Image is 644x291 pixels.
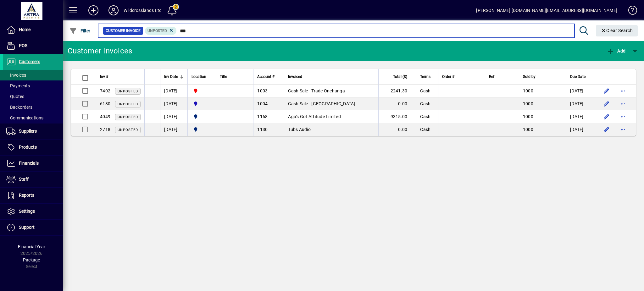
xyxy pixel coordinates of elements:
[100,88,110,93] span: 7402
[602,99,612,109] button: Edit
[618,124,628,135] button: More options
[19,129,37,134] span: Suppliers
[6,94,24,99] span: Quotes
[3,124,63,139] a: Suppliers
[3,38,63,54] a: POS
[442,73,481,80] div: Order #
[124,5,162,15] div: Wildcrosslands Ltd
[566,97,595,110] td: [DATE]
[288,114,341,119] span: Aga's Got Attitude Limited
[192,87,212,94] span: Onehunga
[160,123,187,136] td: [DATE]
[523,73,562,80] div: Sold by
[19,225,35,230] span: Support
[618,112,628,122] button: More options
[19,161,39,166] span: Financials
[618,86,628,96] button: More options
[602,124,612,135] button: Edit
[69,28,91,33] span: Filter
[382,73,413,80] div: Total ($)
[257,73,275,80] span: Account #
[3,172,63,187] a: Staff
[3,220,63,235] a: Support
[3,80,63,91] a: Payments
[19,177,29,182] span: Staff
[378,110,416,123] td: 9315.00
[3,113,63,123] a: Communications
[3,22,63,38] a: Home
[288,127,311,132] span: Tubs Audio
[118,128,138,132] span: Unposted
[100,101,110,106] span: 6180
[566,110,595,123] td: [DATE]
[68,46,132,56] div: Customer Invoices
[164,73,178,80] span: Inv Date
[523,101,533,106] span: 1000
[442,73,454,80] span: Order #
[192,113,212,120] span: Panmure
[100,73,141,80] div: Inv #
[288,101,355,106] span: Cash Sale - [GEOGRAPHIC_DATA]
[602,86,612,96] button: Edit
[160,85,187,97] td: [DATE]
[19,145,37,150] span: Products
[6,73,26,78] span: Invoices
[3,188,63,203] a: Reports
[19,43,27,48] span: POS
[570,73,591,80] div: Due Date
[523,88,533,93] span: 1000
[103,5,124,16] button: Profile
[118,102,138,106] span: Unposted
[257,127,268,132] span: 1130
[489,73,494,80] span: Ref
[523,127,533,132] span: 1000
[624,1,636,22] a: Knowledge Base
[220,73,249,80] div: Title
[607,48,625,53] span: Add
[6,105,32,110] span: Backorders
[523,73,536,80] span: Sold by
[476,5,617,15] div: [PERSON_NAME] [DOMAIN_NAME][EMAIL_ADDRESS][DOMAIN_NAME]
[602,112,612,122] button: Edit
[3,102,63,113] a: Backorders
[83,5,103,16] button: Add
[118,115,138,119] span: Unposted
[147,29,167,33] span: Unposted
[570,73,586,80] span: Due Date
[145,27,177,35] mat-chip: Customer Invoice Status: Unposted
[601,28,633,33] span: Clear Search
[378,85,416,97] td: 2241.30
[489,73,515,80] div: Ref
[100,114,110,119] span: 4049
[100,73,108,80] span: Inv #
[192,73,212,80] div: Location
[420,101,430,106] span: Cash
[3,140,63,155] a: Products
[192,73,206,80] span: Location
[605,45,627,57] button: Add
[566,85,595,97] td: [DATE]
[420,88,430,93] span: Cash
[3,91,63,102] a: Quotes
[378,97,416,110] td: 0.00
[220,73,227,80] span: Title
[523,114,533,119] span: 1000
[596,25,638,36] button: Clear
[288,88,345,93] span: Cash Sale - Trade Onehunga
[18,244,45,249] span: Financial Year
[257,114,268,119] span: 1168
[100,127,110,132] span: 2718
[393,73,407,80] span: Total ($)
[106,28,141,34] span: Customer Invoice
[566,123,595,136] td: [DATE]
[257,88,268,93] span: 1003
[288,73,302,80] span: Invoiced
[192,126,212,133] span: Panmure
[257,101,268,106] span: 1004
[420,73,430,80] span: Terms
[19,27,31,32] span: Home
[160,97,187,110] td: [DATE]
[618,99,628,109] button: More options
[420,114,430,119] span: Cash
[160,110,187,123] td: [DATE]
